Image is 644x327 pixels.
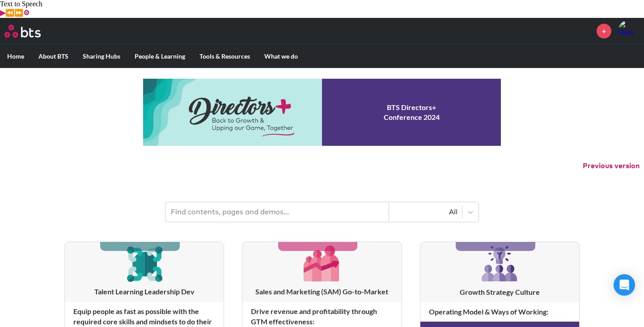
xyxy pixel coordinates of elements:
label: Sharing Hubs [76,45,127,68]
a: Profile [618,20,640,42]
h3: Growth Strategy Culture [420,287,579,297]
img: Pelin Atan [618,20,640,42]
a: + [597,24,611,38]
h3: Sales and Marketing (SAM) Go-to-Market [242,287,401,297]
button: Previous version [583,161,640,171]
a: Conference 2024 [143,79,501,146]
label: People & Learning [127,45,192,68]
img: BTS Logo [4,25,41,37]
button: Previous [5,8,14,18]
div: Open Intercom Messenger [614,274,635,296]
button: Forward [14,8,23,18]
h3: Talent Learning Leadership Dev [65,287,224,297]
img: [object Object] [478,242,521,285]
button: Settings [23,8,30,18]
img: [object Object] [123,242,165,285]
label: Tools & Resources [192,45,257,68]
label: What we do [257,45,305,68]
h4: Operating Model & Ways of Working : [420,302,579,321]
div: All [394,207,458,217]
img: [object Object] [301,242,343,285]
input: Find contents, pages and demos... [165,202,389,222]
a: Go home [4,25,57,37]
label: About BTS [31,45,76,68]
